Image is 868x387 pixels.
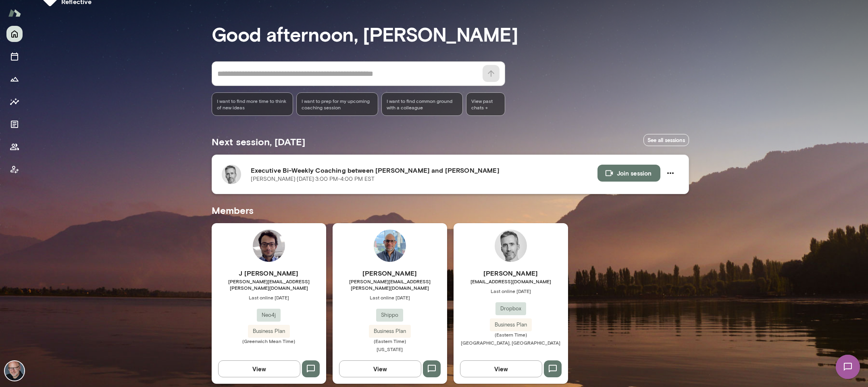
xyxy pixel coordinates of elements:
h6: Executive Bi-Weekly Coaching between [PERSON_NAME] and [PERSON_NAME] [251,165,597,175]
span: I want to prep for my upcoming coaching session [302,98,373,111]
h3: Good afternoon, [PERSON_NAME] [212,23,689,45]
button: Growth Plan [6,71,23,87]
div: I want to prep for my upcoming coaching session [296,92,378,116]
h6: J [PERSON_NAME] [212,268,326,278]
span: Dropbox [495,305,526,313]
img: Mento [8,5,21,21]
span: [US_STATE] [377,346,403,352]
span: Last online [DATE] [212,294,326,301]
img: J Barrasa [253,230,285,262]
span: Last online [DATE] [333,294,447,301]
button: Home [6,26,23,42]
h5: Members [212,204,689,217]
span: [PERSON_NAME][EMAIL_ADDRESS][PERSON_NAME][DOMAIN_NAME] [212,278,326,291]
span: I want to find more time to think of new ideas [217,98,288,111]
h6: [PERSON_NAME] [333,268,447,278]
span: Shippo [376,311,403,319]
button: View [460,360,542,377]
span: [GEOGRAPHIC_DATA], [GEOGRAPHIC_DATA] [461,340,560,345]
button: View [339,360,421,377]
span: (Eastern Time) [454,331,568,338]
button: Insights [6,94,23,110]
span: View past chats -> [466,92,505,116]
p: [PERSON_NAME] · [DATE] · 3:00 PM-4:00 PM EST [251,175,375,183]
span: Neo4j [257,311,281,319]
img: Nick Gould [5,361,24,381]
span: (Eastern Time) [333,338,447,344]
div: I want to find more time to think of new ideas [212,92,293,116]
span: (Greenwich Mean Time) [212,338,326,344]
h5: Next session, [DATE] [212,135,305,148]
img: Neil Patel [374,230,406,262]
button: Sessions [6,48,23,65]
span: Business Plan [369,327,411,335]
span: Last online [DATE] [454,288,568,294]
button: Documents [6,116,23,132]
h6: [PERSON_NAME] [454,268,568,278]
a: See all sessions [643,134,689,146]
img: George Baier IV [495,230,527,262]
span: Business Plan [248,327,290,335]
span: [PERSON_NAME][EMAIL_ADDRESS][PERSON_NAME][DOMAIN_NAME] [333,278,447,291]
button: Client app [6,161,23,178]
span: Business Plan [490,321,532,329]
button: Members [6,139,23,155]
button: Join session [597,165,660,182]
span: I want to find common ground with a colleague [387,98,458,111]
div: I want to find common ground with a colleague [381,92,463,116]
button: View [218,360,300,377]
span: [EMAIL_ADDRESS][DOMAIN_NAME] [454,278,568,284]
